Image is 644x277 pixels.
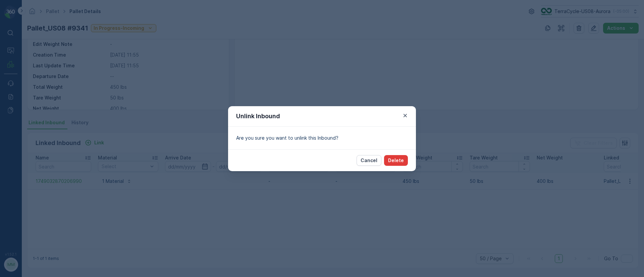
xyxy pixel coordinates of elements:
p: Are you sure you want to unlink this Inbound? [236,135,408,141]
button: Delete [384,155,408,166]
button: Cancel [357,155,381,166]
p: Unlink Inbound [236,112,280,121]
p: Cancel [361,157,377,164]
p: Delete [388,157,404,164]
